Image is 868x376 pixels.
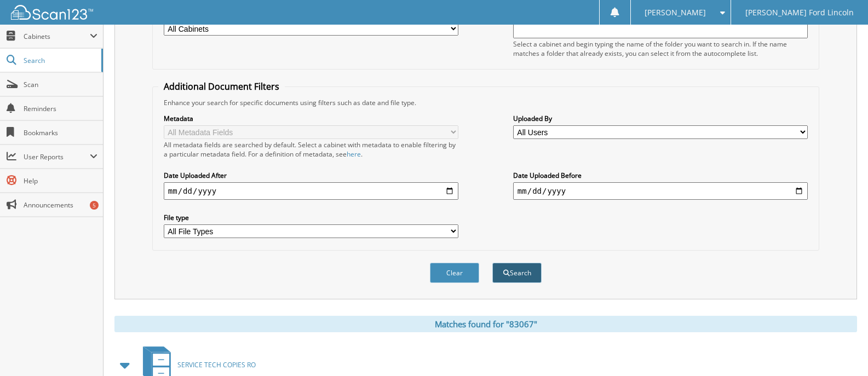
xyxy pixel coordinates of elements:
[164,171,458,180] label: Date Uploaded After
[11,5,93,20] img: scan123-logo-white.svg
[513,114,808,123] label: Uploaded By
[114,316,857,332] div: Matches found for "83067"
[164,140,458,159] div: All metadata fields are searched by default. Select a cabinet with metadata to enable filtering b...
[164,213,458,222] label: File type
[347,149,361,159] a: here
[813,323,868,376] iframe: Chat Widget
[745,9,854,16] span: [PERSON_NAME] Ford Lincoln
[513,39,808,58] div: Select a cabinet and begin typing the name of the folder you want to search in. If the name match...
[24,128,97,137] span: Bookmarks
[158,80,285,92] legend: Additional Document Filters
[24,200,97,210] span: Announcements
[90,201,99,210] div: 5
[24,152,90,161] span: User Reports
[492,263,542,283] button: Search
[24,32,90,41] span: Cabinets
[24,80,97,89] span: Scan
[158,98,813,107] div: Enhance your search for specific documents using filters such as date and file type.
[164,114,458,123] label: Metadata
[645,9,706,16] span: [PERSON_NAME]
[164,182,458,200] input: start
[430,263,479,283] button: Clear
[513,182,808,200] input: end
[24,56,96,65] span: Search
[513,171,808,180] label: Date Uploaded Before
[24,104,97,113] span: Reminders
[177,360,256,369] span: SERVICE TECH COPIES RO
[24,176,97,186] span: Help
